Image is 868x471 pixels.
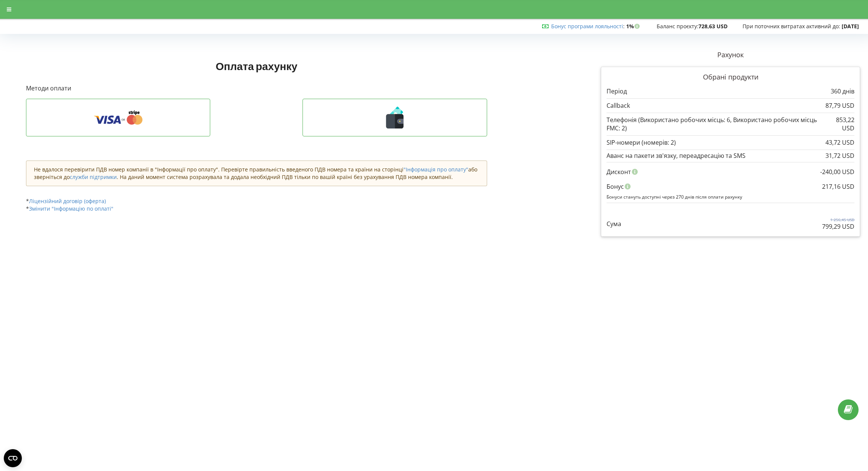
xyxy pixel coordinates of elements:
p: 853,22 USD [824,116,854,133]
p: Період [607,87,627,96]
strong: [DATE] [842,23,859,30]
button: Open CMP widget [4,449,22,467]
strong: 1% [626,23,642,30]
p: 1 256,45 USD [822,217,854,222]
span: Баланс проєкту: [657,23,698,30]
p: 799,29 USD [822,222,854,231]
div: 31,72 USD [825,152,854,159]
p: 87,79 USD [825,101,854,110]
a: служби підтримки [70,173,117,180]
div: -240,00 USD [820,165,854,179]
p: Рахунок [601,50,860,60]
a: Ліцензійний договір (оферта) [29,197,106,205]
p: 43,72 USD [825,138,854,147]
p: Телефонія (Використано робочих місць: 6, Використано робочих місць FMC: 2) [607,116,824,133]
strong: 728,63 USD [698,23,727,30]
div: 217,16 USD [822,179,854,194]
p: Бонуси стануть доступні через 270 днів після оплати рахунку [607,194,854,200]
p: Сума [607,220,621,228]
div: Дисконт [607,165,854,179]
a: "Інформація про оплату" [403,166,468,173]
div: Аванс на пакети зв'язку, переадресацію та SMS [607,152,854,159]
p: Обрані продукти [607,72,854,82]
h1: Оплата рахунку [26,59,487,73]
a: Змінити "Інформацію по оплаті" [29,205,113,212]
span: При поточних витратах активний до: [743,23,840,30]
p: 360 днів [831,87,854,96]
div: Не вдалося перевірити ПДВ номер компанії в "Інформації про оплату". Перевірте правильність введен... [26,161,487,186]
div: Бонус [607,179,854,194]
p: SIP-номери (номерів: 2) [607,138,676,147]
span: : [551,23,625,30]
a: Бонус програми лояльності [551,23,623,30]
p: Callback [607,101,630,110]
p: Методи оплати [26,84,487,93]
